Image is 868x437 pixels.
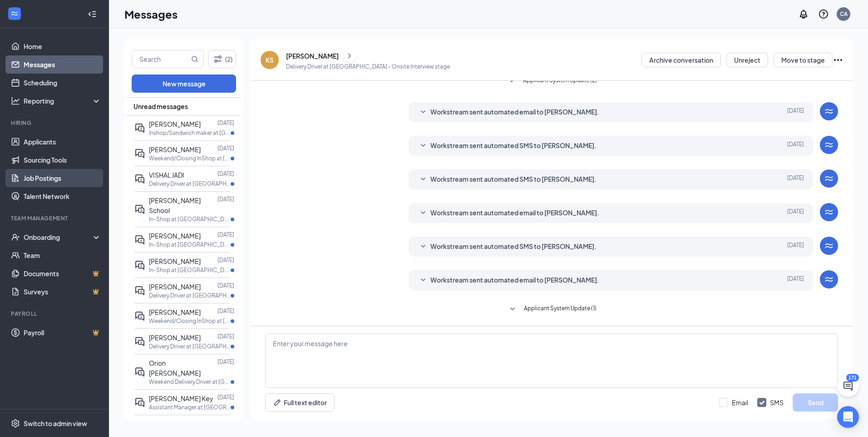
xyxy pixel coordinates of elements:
[217,144,234,152] p: [DATE]
[11,119,99,127] div: Hiring
[217,358,234,366] p: [DATE]
[824,139,834,150] svg: WorkstreamLogo
[149,359,201,377] span: Orion [PERSON_NAME]
[430,174,597,185] span: Workstream sent automated SMS to [PERSON_NAME].
[787,107,804,118] span: [DATE]
[149,145,201,154] span: [PERSON_NAME]
[149,257,201,265] span: [PERSON_NAME]
[124,6,178,22] h1: Messages
[24,37,101,55] a: Home
[149,317,231,325] p: Weekend/Closing InShop at [GEOGRAPHIC_DATA]
[134,311,145,322] svg: ActiveDoubleChat
[149,343,231,350] p: Delivery Driver at [GEOGRAPHIC_DATA]
[134,367,145,377] svg: ActiveDoubleChat
[217,393,234,401] p: [DATE]
[787,241,804,252] span: [DATE]
[217,119,234,127] p: [DATE]
[837,406,859,428] div: Open Intercom Messenger
[149,308,201,316] span: [PERSON_NAME]
[134,174,145,184] svg: ActiveDoubleChat
[191,55,198,63] svg: MagnifyingGlass
[430,140,597,151] span: Workstream sent automated SMS to [PERSON_NAME].
[430,208,599,218] span: Workstream sent automated email to [PERSON_NAME].
[149,266,231,274] p: In-Shop at [GEOGRAPHIC_DATA]
[134,260,145,271] svg: ActiveDoubleChat
[149,232,201,240] span: [PERSON_NAME]
[787,275,804,286] span: [DATE]
[11,310,99,318] div: Payroll
[793,393,838,412] button: Send
[286,51,339,60] div: [PERSON_NAME]
[824,106,834,117] svg: WorkstreamLogo
[787,174,804,185] span: [DATE]
[824,173,834,184] svg: WorkstreamLogo
[506,76,597,87] button: SmallChevronDownApplicant System Update (2)
[149,378,231,386] p: Weekend Delivery Driver at [GEOGRAPHIC_DATA]
[824,207,834,218] svg: WorkstreamLogo
[818,9,829,20] svg: QuestionInfo
[345,50,354,61] svg: ChevronRight
[824,240,834,251] svg: WorkstreamLogo
[149,394,213,402] span: [PERSON_NAME] Key
[134,397,145,408] svg: ActiveDoubleChat
[641,53,721,67] button: Archive conversation
[343,49,356,63] button: ChevronRight
[134,285,145,296] svg: ActiveDoubleChat
[24,264,101,283] a: DocumentsCrown
[430,107,599,118] span: Workstream sent automated email to [PERSON_NAME].
[11,419,20,428] svg: Settings
[840,10,848,18] div: CA
[24,323,101,342] a: PayrollCrown
[11,96,20,105] svg: Analysis
[833,55,843,65] svg: Ellipses
[134,148,145,159] svg: ActiveDoubleChat
[132,50,189,68] input: Search
[149,120,201,128] span: [PERSON_NAME]
[273,398,282,407] svg: Pen
[217,231,234,238] p: [DATE]
[286,63,450,70] p: Delivery Driver at [GEOGRAPHIC_DATA] - Onsite Interview stage
[132,74,236,93] button: New message
[24,96,102,105] div: Reporting
[418,208,429,218] svg: SmallChevronDown
[212,54,223,65] svg: Filter
[507,304,597,315] button: SmallChevronDownApplicant System Update (1)
[134,234,145,245] svg: ActiveDoubleChat
[798,9,809,20] svg: Notifications
[217,170,234,178] p: [DATE]
[217,195,234,203] p: [DATE]
[149,180,231,188] p: Delivery Driver at [GEOGRAPHIC_DATA]
[149,292,231,299] p: Delivery Driver at [GEOGRAPHIC_DATA]
[506,76,517,87] svg: SmallChevronDown
[149,154,231,162] p: Weekend/Closing InShop at [GEOGRAPHIC_DATA]
[824,274,834,285] svg: WorkstreamLogo
[523,76,597,87] span: Applicant System Update (2)
[24,169,101,187] a: Job Postings
[217,333,234,340] p: [DATE]
[418,140,429,151] svg: SmallChevronDown
[149,241,231,248] p: In-Shop at [GEOGRAPHIC_DATA]
[24,74,101,92] a: Scheduling
[787,208,804,218] span: [DATE]
[149,215,231,223] p: In-Shop at [GEOGRAPHIC_DATA][PERSON_NAME]
[430,275,599,286] span: Workstream sent automated email to [PERSON_NAME].
[217,282,234,289] p: [DATE]
[418,241,429,252] svg: SmallChevronDown
[11,214,99,222] div: Team Management
[24,283,101,301] a: SurveysCrown
[149,196,201,214] span: [PERSON_NAME] School
[149,403,231,411] p: Assistant Manager at [GEOGRAPHIC_DATA]
[24,133,101,151] a: Applicants
[24,419,87,428] div: Switch to admin view
[507,304,518,315] svg: SmallChevronDown
[787,140,804,151] span: [DATE]
[837,375,859,397] button: ChatActive
[24,246,101,264] a: Team
[418,174,429,185] svg: SmallChevronDown
[134,204,145,215] svg: ActiveDoubleChat
[24,55,101,74] a: Messages
[266,55,274,65] div: KS
[24,233,94,242] div: Onboarding
[133,102,188,111] span: Unread messages
[418,275,429,286] svg: SmallChevronDown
